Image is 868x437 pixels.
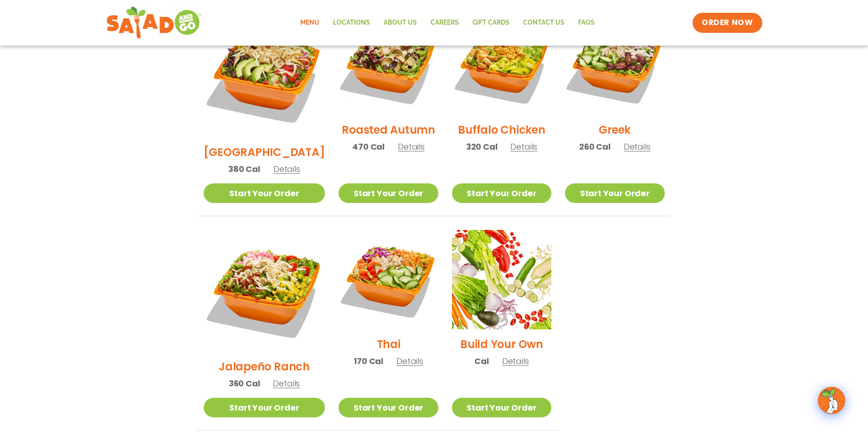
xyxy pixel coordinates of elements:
[377,336,401,352] h2: Thai
[693,13,762,33] a: ORDER NOW
[377,12,424,33] a: About Us
[502,355,529,367] span: Details
[204,16,325,137] img: Product photo for BBQ Ranch Salad
[204,398,325,417] a: Start Your Order
[354,355,383,367] span: 170 Cal
[466,140,498,153] span: 320 Cal
[452,398,551,417] a: Start Your Order
[599,122,631,138] h2: Greek
[204,183,325,203] a: Start Your Order
[452,183,551,203] a: Start Your Order
[565,16,664,115] img: Product photo for Greek Salad
[452,230,551,329] img: Product photo for Build Your Own
[396,355,423,367] span: Details
[466,12,516,33] a: GIFT CARDS
[460,336,543,352] h2: Build Your Own
[339,16,438,115] img: Product photo for Roasted Autumn Salad
[510,141,537,152] span: Details
[474,355,488,367] span: Cal
[339,183,438,203] a: Start Your Order
[571,12,601,33] a: FAQs
[579,140,611,153] span: 260 Cal
[424,12,466,33] a: Careers
[452,16,551,115] img: Product photo for Buffalo Chicken Salad
[273,378,300,389] span: Details
[702,17,753,28] span: ORDER NOW
[228,163,260,175] span: 380 Cal
[565,183,664,203] a: Start Your Order
[293,12,326,33] a: Menu
[819,388,844,413] img: wpChatIcon
[204,144,325,160] h2: [GEOGRAPHIC_DATA]
[339,230,438,329] img: Product photo for Thai Salad
[624,141,651,152] span: Details
[219,359,310,375] h2: Jalapeño Ranch
[273,163,300,175] span: Details
[339,398,438,417] a: Start Your Order
[342,122,435,138] h2: Roasted Autumn
[106,5,202,41] img: new-SAG-logo-768×292
[229,377,260,390] span: 360 Cal
[398,141,425,152] span: Details
[293,12,601,33] nav: Menu
[352,140,385,153] span: 470 Cal
[516,12,571,33] a: Contact Us
[458,122,545,138] h2: Buffalo Chicken
[326,12,377,33] a: Locations
[204,230,325,352] img: Product photo for Jalapeño Ranch Salad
